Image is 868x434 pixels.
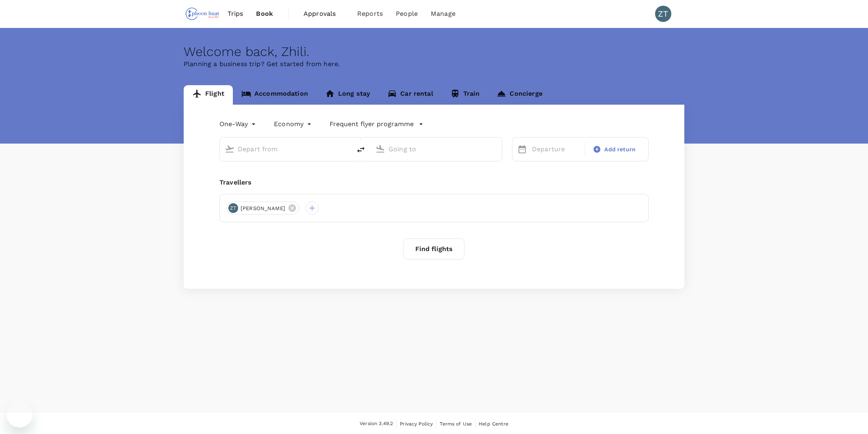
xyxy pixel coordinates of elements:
[479,421,508,427] span: Help Centre
[228,9,243,19] span: Trips
[7,402,33,428] iframe: Button to launch messaging window
[330,119,414,129] p: Frequent flyer programme
[236,204,290,213] span: [PERSON_NAME]
[431,9,456,19] span: Manage
[351,140,371,159] button: delete
[274,118,313,131] div: Economy
[400,419,433,428] a: Privacy Policy
[496,148,498,150] button: Open
[345,148,347,150] button: Open
[479,419,508,428] a: Help Centre
[442,85,488,105] a: Train
[404,238,464,260] button: Find flights
[488,85,551,105] a: Concierge
[219,178,649,187] div: Travellers
[184,5,221,23] img: Phoon Huat PTE. LTD.
[400,421,433,427] span: Privacy Policy
[330,119,423,129] button: Frequent flyer programme
[317,85,379,105] a: Long stay
[238,143,334,155] input: Depart from
[388,143,485,155] input: Going to
[256,9,273,19] span: Book
[184,59,684,69] p: Planning a business trip? Get started from here.
[184,85,233,105] a: Flight
[219,118,258,131] div: One-Way
[304,9,344,19] span: Approvals
[233,85,317,105] a: Accommodation
[440,421,472,427] span: Terms of Use
[604,145,636,154] span: Add return
[440,419,472,428] a: Terms of Use
[379,85,442,105] a: Car rental
[360,420,393,428] span: Version 3.49.2
[228,203,238,213] div: ZT
[396,9,418,19] span: People
[357,9,383,19] span: Reports
[655,6,671,22] div: ZT
[226,202,299,215] div: ZT[PERSON_NAME]
[532,144,580,154] p: Departure
[184,44,684,59] div: Welcome back , Zhili .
